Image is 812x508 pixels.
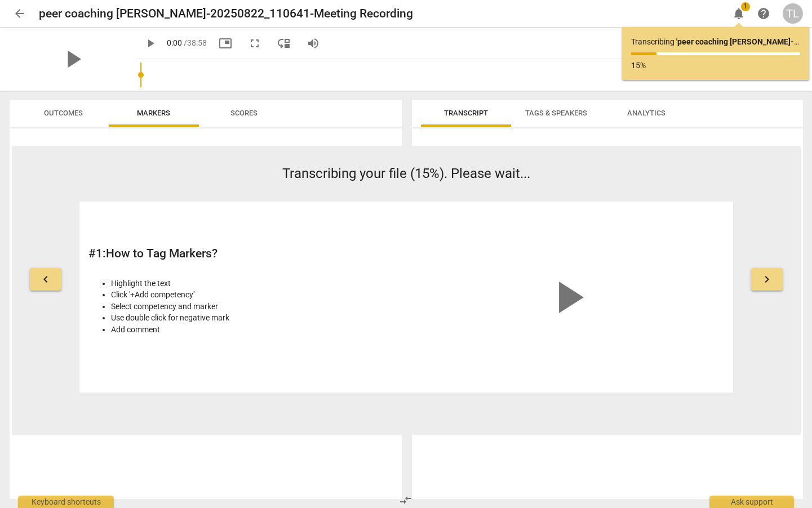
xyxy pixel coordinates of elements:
button: Volume [303,33,323,54]
span: Tags & Speakers [525,109,587,117]
span: keyboard_arrow_left [39,273,52,286]
span: Transcribing your file (15%). Please wait... [282,166,530,181]
li: Select competency and marker [111,301,400,313]
span: fullscreen [248,37,261,50]
div: Keyboard shortcuts [18,496,114,508]
span: picture_in_picture [219,37,232,50]
h2: peer coaching [PERSON_NAME]-20250822_110641-Meeting Recording [39,7,413,21]
span: Analytics [627,109,665,117]
span: move_down [277,37,291,50]
li: Add comment [111,324,400,336]
div: Ask support [709,496,794,508]
h2: # 1 : How to Tag Markers? [88,247,400,261]
span: / 38:58 [184,38,207,47]
span: volume_up [307,37,320,50]
button: Notifications [729,3,749,24]
span: compare_arrows [399,493,412,507]
button: Fullscreen [245,33,265,54]
p: 15% [631,60,800,72]
span: help [757,7,770,20]
li: Use double click for negative mark [111,312,400,324]
button: Play [140,33,161,54]
span: Outcomes [44,109,83,117]
span: 1 [741,2,750,11]
span: Transcript [444,109,488,117]
span: 0:00 [167,38,182,47]
button: Picture in picture [215,33,236,54]
p: Transcribing ... [631,36,800,48]
span: Markers [137,109,170,117]
span: play_arrow [541,270,595,324]
span: notifications [732,7,746,20]
span: keyboard_arrow_right [760,273,774,286]
li: Click '+Add competency' [111,289,400,301]
button: TL [783,3,803,24]
span: play_arrow [58,44,87,74]
span: Scores [230,109,258,117]
a: Help [753,3,774,24]
span: arrow_back [13,7,26,20]
li: Highlight the text [111,278,400,289]
button: View player as separate pane [274,33,294,54]
span: play_arrow [144,37,157,50]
